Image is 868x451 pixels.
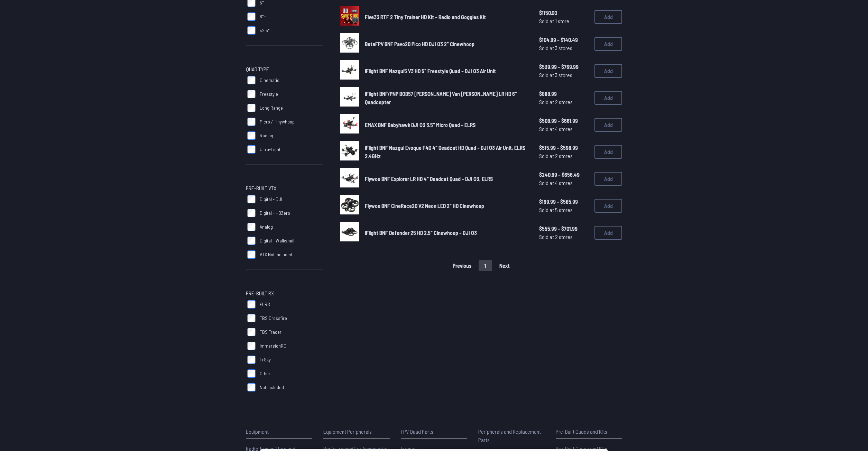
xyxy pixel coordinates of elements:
[246,65,269,73] span: Quad Type
[247,314,256,322] input: TBS Crossfire
[594,64,622,78] button: Add
[539,233,589,241] span: Sold at 2 stores
[594,10,622,24] button: Add
[260,27,270,34] span: <2.5"
[594,145,622,159] button: Add
[260,91,278,98] span: Freestyle
[539,125,589,133] span: Sold at 4 stores
[539,63,589,71] span: $539.99 - $769.99
[539,144,589,152] span: $515.99 - $598.99
[365,90,528,106] a: iFlight BNF/PNP BOB57 [PERSON_NAME] Van [PERSON_NAME] LR HD 6" Quadcopter
[365,13,528,21] a: Five33 RTF 2 Tiny Trainer HD Kit - Radio and Goggles Kit
[365,13,486,20] span: Five33 RTF 2 Tiny Trainer HD Kit - Radio and Goggles Kit
[260,370,270,377] span: Other
[246,427,312,436] p: Equipment
[340,195,359,217] a: image
[246,184,276,192] span: Pre-Built VTX
[539,17,589,25] span: Sold at 1 store
[365,229,477,236] span: iFlight BNF Defender 25 HD 2.5" Cinewhoop - DJI O3
[365,202,528,210] a: Flywoo BNF CineRace20 V2 Neon LED 2" HD Cinewhoop
[594,118,622,132] button: Add
[247,12,256,21] input: 6"+
[340,33,359,53] img: image
[260,356,271,363] span: FrSky
[247,104,256,112] input: Long Range
[365,175,528,183] a: Flywoo BNF Explorer LR HD 4" Deadcat Quad - DJI O3, ELRS
[539,71,589,79] span: Sold at 3 stores
[365,90,517,105] span: iFlight BNF/PNP BOB57 [PERSON_NAME] Van [PERSON_NAME] LR HD 6" Quadcopter
[539,171,589,179] span: $240.99 - $656.49
[340,6,359,28] a: image
[365,121,528,129] a: EMAX BNF Babyhawk DJI O3 3.5" Micro Quad - ELRS
[478,427,545,444] p: Peripherals and Replacement Parts
[365,40,528,48] a: BetaFPV BNF Pavo20 Pico HD DJI O3 2" Cinewhoop
[247,26,256,35] input: <2.5"
[260,118,295,125] span: Micro / Tinywhoop
[260,196,282,203] span: Digital - DJI
[260,223,273,230] span: Analog
[247,76,256,84] input: Cinematic
[247,383,256,392] input: Not Included
[479,260,492,271] button: 1
[365,144,525,159] span: iFlight BNF Nazgul Evoque F4D 4" Deadcat HD Quad - DJI O3 Air Unit, ELRS 2.4GHz
[247,131,256,140] input: Racing
[323,427,390,436] p: Equipment Peripherals
[539,197,589,206] span: $199.99 - $585.99
[365,175,493,182] span: Flywoo BNF Explorer LR HD 4" Deadcat Quad - DJI O3, ELRS
[539,36,589,44] span: $104.99 - $140.49
[539,179,589,187] span: Sold at 4 stores
[260,251,292,258] span: VTX Not Included
[260,104,283,111] span: Long Range
[247,145,256,154] input: Ultra-Light
[365,144,528,160] a: iFlight BNF Nazgul Evoque F4D 4" Deadcat HD Quad - DJI O3 Air Unit, ELRS 2.4GHz
[365,67,528,75] a: iFlight BNF Nazgul5 V3 HD 5" Freestyle Quad - DJI O3 Air Unit
[260,329,281,335] span: TBS Tracer
[260,315,287,322] span: TBS Crossfire
[340,87,359,109] a: image
[340,33,359,55] a: image
[594,199,622,213] button: Add
[247,328,256,336] input: TBS Tracer
[246,289,274,297] span: Pre-Built RX
[340,114,359,136] a: image
[340,195,359,214] img: image
[340,222,359,243] a: image
[260,132,273,139] span: Racing
[539,117,589,125] span: $508.99 - $661.99
[247,195,256,203] input: Digital - DJI
[539,206,589,214] span: Sold at 5 stores
[594,37,622,51] button: Add
[340,6,359,26] img: image
[340,141,359,160] img: image
[247,223,256,231] input: Analog
[539,224,589,233] span: $555.99 - $701.99
[594,91,622,105] button: Add
[401,427,467,436] p: FPV Quad Parts
[539,90,589,98] span: $888.99
[365,40,474,47] span: BetaFPV BNF Pavo20 Pico HD DJI O3 2" Cinewhoop
[260,210,290,217] span: Digital - HDZero
[556,427,622,436] p: Pre-Built Quads and Kits
[260,146,280,153] span: Ultra-Light
[539,152,589,160] span: Sold at 2 stores
[247,342,256,350] input: ImmersionRC
[594,172,622,186] button: Add
[340,168,359,187] img: image
[365,202,484,209] span: Flywoo BNF CineRace20 V2 Neon LED 2" HD Cinewhoop
[247,250,256,259] input: VTX Not Included
[247,90,256,98] input: Freestyle
[340,60,359,82] a: image
[340,87,359,107] img: image
[594,226,622,240] button: Add
[340,168,359,190] a: image
[365,121,475,128] span: EMAX BNF Babyhawk DJI O3 3.5" Micro Quad - ELRS
[365,67,496,74] span: iFlight BNF Nazgul5 V3 HD 5" Freestyle Quad - DJI O3 Air Unit
[539,9,589,17] span: $1150.00
[260,384,284,391] span: Not Included
[340,114,359,134] img: image
[247,356,256,364] input: FrSky
[247,369,256,378] input: Other
[260,237,294,244] span: Digital - Walksnail
[340,141,359,163] a: image
[365,229,528,237] a: iFlight BNF Defender 25 HD 2.5" Cinewhoop - DJI O3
